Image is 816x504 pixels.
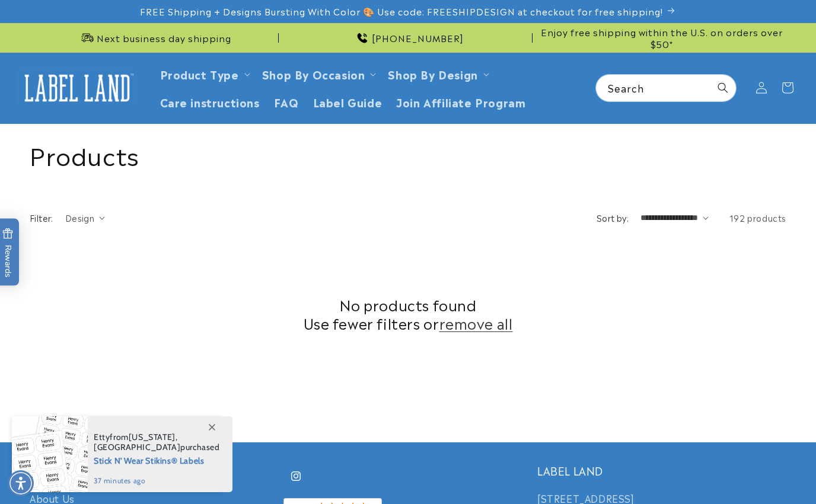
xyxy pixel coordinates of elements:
[255,60,381,88] summary: Shop By Occasion
[306,88,390,116] a: Label Guide
[160,95,260,109] span: Care instructions
[8,470,34,496] div: Accessibility Menu
[94,432,110,442] span: Etty
[2,228,14,277] span: Rewards
[262,67,365,81] span: Shop By Occasion
[274,95,299,109] span: FAQ
[396,95,525,109] span: Join Affiliate Program
[30,139,786,170] h1: Products
[65,212,105,224] summary: Design (0 selected)
[389,88,533,116] a: Join Affiliate Program
[313,95,383,109] span: Label Guide
[94,442,180,452] span: [GEOGRAPHIC_DATA]
[537,464,786,477] h2: LABEL LAND
[30,23,279,52] div: Announcement
[381,60,493,88] summary: Shop By Design
[439,314,513,332] a: remove all
[537,26,786,49] span: Enjoy free shipping within the U.S. on orders over $50*
[97,32,231,44] span: Next business day shipping
[597,212,629,224] label: Sort by:
[372,32,464,44] span: [PHONE_NUMBER]
[729,212,786,224] span: 192 products
[140,5,663,17] span: FREE Shipping + Designs Bursting With Color 🎨 Use code: FREESHIPDESIGN at checkout for free shipp...
[160,66,239,82] a: Product Type
[30,295,786,332] h2: No products found Use fewer filters or
[388,66,477,82] a: Shop By Design
[14,65,141,111] a: Label Land
[537,23,786,52] div: Announcement
[94,432,220,452] span: from , purchased
[65,212,94,224] span: Design
[18,69,136,106] img: Label Land
[129,432,176,442] span: [US_STATE]
[30,212,53,224] h2: Filter:
[153,88,267,116] a: Care instructions
[153,60,255,88] summary: Product Type
[283,23,533,52] div: Announcement
[267,88,306,116] a: FAQ
[710,75,736,101] button: Search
